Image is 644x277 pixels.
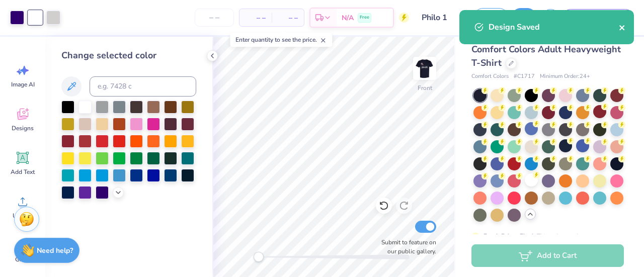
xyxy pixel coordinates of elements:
[540,72,590,81] span: Minimum Order: 24 +
[13,212,33,220] span: Upload
[11,80,35,88] span: Image AI
[278,13,298,23] span: – –
[11,168,35,176] span: Add Text
[246,13,266,23] span: – –
[37,246,73,255] strong: Need help?
[12,124,34,132] span: Designs
[376,238,436,256] label: Submit to feature on our public gallery.
[514,72,535,81] span: # C1717
[484,232,607,250] div: This color can be expedited for 5 day delivery.
[471,72,509,81] span: Comfort Colors
[360,14,369,21] span: Free
[484,232,537,240] strong: Fresh Prints Flash:
[489,21,619,33] div: Design Saved
[619,21,626,33] button: close
[415,58,435,78] img: Front
[418,83,432,93] div: Front
[230,33,332,47] div: Enter quantity to see the price.
[195,9,234,27] input: – –
[342,13,354,23] span: N/A
[254,252,264,262] div: Accessibility label
[414,8,463,28] input: Untitled Design
[61,49,196,62] div: Change selected color
[90,76,196,97] input: e.g. 7428 c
